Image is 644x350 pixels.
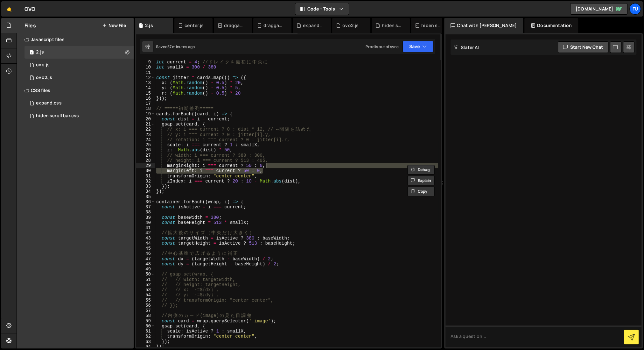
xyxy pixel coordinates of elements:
[136,70,155,75] div: 11
[36,113,79,119] div: hiden scroll bar.css
[136,117,155,122] div: 20
[136,313,155,318] div: 58
[136,111,155,117] div: 19
[454,44,479,50] h2: Slater AI
[136,75,155,80] div: 12
[136,106,155,111] div: 18
[136,334,155,339] div: 62
[407,176,435,185] button: Explain
[24,46,134,59] div: 17267/47848.js
[136,174,155,179] div: 31
[136,122,155,127] div: 21
[136,282,155,287] div: 52
[136,292,155,297] div: 54
[136,329,155,334] div: 61
[136,261,155,267] div: 48
[136,91,155,96] div: 15
[136,287,155,292] div: 53
[629,3,641,15] a: Fu
[136,308,155,313] div: 57
[17,33,134,46] div: Javascript files
[136,267,155,272] div: 49
[524,18,578,33] div: Documentation
[136,246,155,251] div: 45
[136,132,155,137] div: 23
[1,1,17,17] a: 🤙
[570,3,627,15] a: [DOMAIN_NAME]
[136,318,155,324] div: 59
[136,303,155,308] div: 56
[136,194,155,199] div: 35
[136,179,155,184] div: 32
[24,110,134,122] div: 17267/47816.css
[136,241,155,246] div: 44
[136,256,155,261] div: 47
[421,22,442,29] div: hiden scroll bar.css
[136,101,155,106] div: 17
[558,41,608,53] button: Start new chat
[136,251,155,256] div: 46
[224,22,244,29] div: draggable, scrollable.js
[136,184,155,189] div: 33
[36,49,44,55] div: 2.js
[136,80,155,85] div: 13
[136,204,155,210] div: 37
[136,137,155,142] div: 24
[407,165,435,175] button: Debug
[24,71,134,84] div: 17267/47817.js
[24,97,134,110] div: 17267/47820.css
[136,65,155,70] div: 10
[136,210,155,215] div: 38
[407,187,435,196] button: Copy
[24,22,36,29] h2: Files
[136,142,155,147] div: 25
[136,272,155,277] div: 50
[136,199,155,204] div: 36
[136,215,155,220] div: 39
[30,50,34,55] span: 1
[303,22,323,29] div: expand.css
[382,22,402,29] div: hiden scroll bar.css
[24,5,35,13] div: OVO
[136,277,155,282] div: 51
[136,230,155,235] div: 42
[17,84,134,97] div: CSS files
[136,96,155,101] div: 16
[36,62,50,68] div: ovo.js
[295,3,349,15] button: Code + Tools
[136,324,155,329] div: 60
[136,225,155,230] div: 41
[136,236,155,241] div: 43
[102,23,126,28] button: New File
[402,41,433,52] button: Save
[136,127,155,132] div: 22
[136,85,155,90] div: 14
[136,168,155,173] div: 30
[136,60,155,65] div: 9
[136,298,155,303] div: 55
[167,44,195,49] div: 57 minutes ago
[24,59,134,71] div: 17267/47815.js
[136,189,155,194] div: 34
[136,153,155,158] div: 27
[145,22,153,29] div: 2.js
[136,147,155,153] div: 26
[136,163,155,168] div: 29
[342,22,359,29] div: ovo2.js
[263,22,284,29] div: draggable using Observer.css
[366,44,399,49] div: Prod is out of sync
[36,100,62,106] div: expand.css
[185,22,204,29] div: center.js
[136,344,155,349] div: 64
[36,75,52,81] div: ovo2.js
[156,44,195,49] div: Saved
[136,220,155,225] div: 40
[444,18,523,33] div: Chat with [PERSON_NAME]
[136,339,155,344] div: 63
[136,158,155,163] div: 28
